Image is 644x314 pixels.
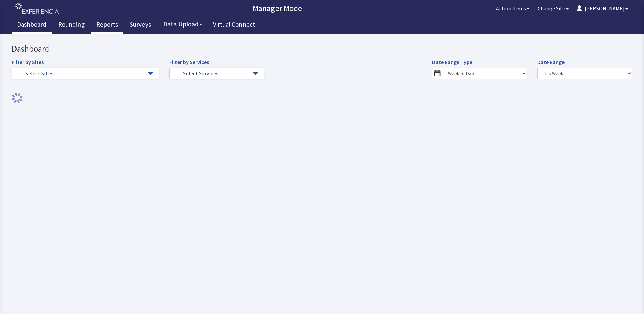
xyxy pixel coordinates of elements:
img: experiencia_logo.png [15,3,59,14]
a: Reports [91,17,123,34]
label: Filter by Services [169,24,209,32]
a: Dashboard [12,17,52,34]
a: Virtual Connect [208,17,260,34]
button: [PERSON_NAME] [573,2,632,15]
h2: Dashboard [12,10,475,20]
label: Filter by Sites [12,24,44,32]
button: --- Select Sites --- [12,34,159,45]
button: Data Upload [159,18,206,30]
a: Surveys [125,17,156,34]
span: --- Select Sites --- [18,36,147,44]
button: Action Items [492,2,534,15]
label: Date Range Type [432,24,472,32]
button: --- Select Services --- [169,34,264,45]
a: Rounding [53,17,90,34]
p: Manager Mode [62,3,492,14]
label: Date Range [537,24,565,32]
button: Change Site [534,2,573,15]
span: --- Select Services --- [175,36,252,44]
